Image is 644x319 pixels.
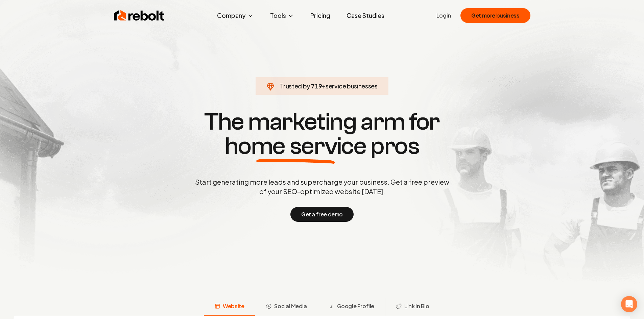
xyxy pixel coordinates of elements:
span: service businesses [326,82,378,90]
div: Open Intercom Messenger [621,296,637,312]
span: Google Profile [337,302,374,310]
button: Social Media [255,298,317,316]
span: Website [223,302,244,310]
button: Company [212,9,259,22]
span: Trusted by [280,82,310,90]
a: Login [436,11,451,20]
a: Case Studies [341,9,390,22]
button: Website [204,298,255,316]
button: Get more business [460,8,530,23]
button: Google Profile [318,298,385,316]
span: Link in Bio [404,302,429,310]
span: Social Media [274,302,307,310]
p: Start generating more leads and supercharge your business. Get a free preview of your SEO-optimiz... [194,177,451,196]
h1: The marketing arm for pros [160,110,484,158]
img: Rebolt Logo [114,9,165,22]
a: Pricing [305,9,336,22]
button: Tools [265,9,300,22]
span: 719 [311,81,322,91]
button: Link in Bio [385,298,440,316]
button: Get a free demo [290,207,354,222]
span: home service [225,134,366,158]
span: + [322,82,326,90]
